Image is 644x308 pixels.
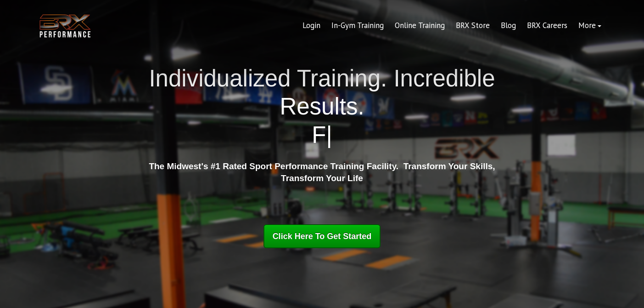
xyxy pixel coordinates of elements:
a: Click Here To Get Started [263,224,381,248]
a: Online Training [389,15,450,37]
a: In-Gym Training [326,15,389,37]
strong: The Midwest's #1 Rated Sport Performance Training Facility. Transform Your Skills, Transform Your... [149,161,495,183]
a: BRX Store [450,15,495,37]
img: BRX Transparent Logo-2 [38,12,93,40]
span: Click Here To Get Started [273,232,372,241]
h1: Individualized Training. Incredible Results. [146,64,499,149]
a: Login [297,15,326,37]
span: F [312,122,326,148]
div: Navigation Menu [297,15,607,37]
a: More [573,15,607,37]
span: | [326,122,332,148]
a: BRX Careers [521,15,573,37]
a: Blog [495,15,521,37]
